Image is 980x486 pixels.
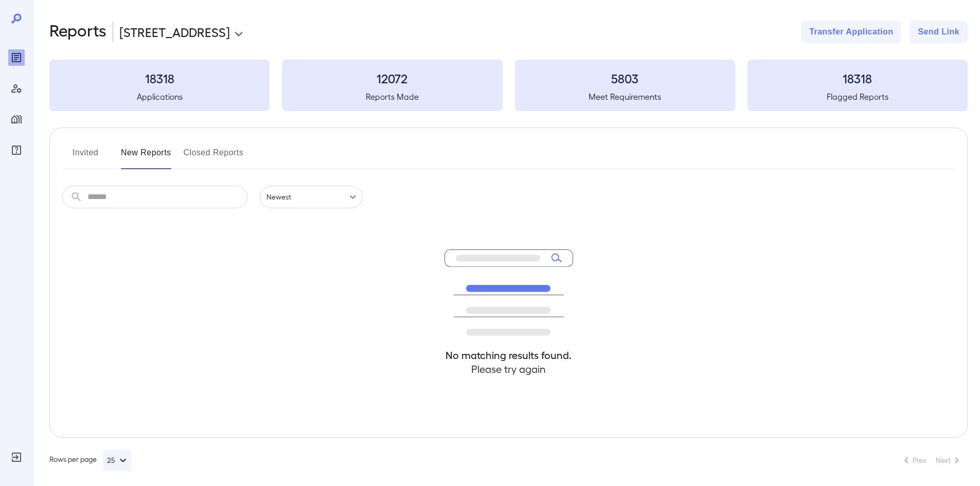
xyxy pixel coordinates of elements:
[444,362,573,376] h4: Please try again
[49,70,270,86] h3: 18318
[184,145,244,169] button: Closed Reports
[119,24,230,40] p: [STREET_ADDRESS]
[49,450,131,471] div: Rows per page
[103,450,131,471] button: 25
[515,70,735,86] h3: 5803
[515,91,735,103] h5: Meet Requirements
[260,186,363,208] div: Newest
[8,449,25,465] div: Log Out
[62,145,109,169] button: Invited
[49,91,270,103] h5: Applications
[121,145,171,169] button: New Reports
[49,21,106,43] h2: Reports
[8,49,25,66] div: Reports
[444,348,573,362] h4: No matching results found.
[910,21,968,43] button: Send Link
[747,91,968,103] h5: Flagged Reports
[282,70,502,86] h3: 12072
[8,80,25,97] div: Manage Users
[747,70,968,86] h3: 18318
[49,60,968,111] summary: 18318Applications12072Reports Made5803Meet Requirements18318Flagged Reports
[8,142,25,158] div: FAQ
[282,91,502,103] h5: Reports Made
[8,111,25,128] div: Manage Properties
[896,452,968,469] nav: pagination navigation
[801,21,901,43] button: Transfer Application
